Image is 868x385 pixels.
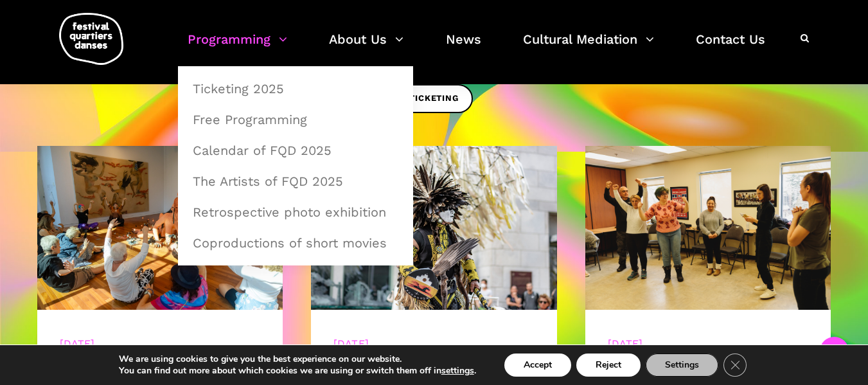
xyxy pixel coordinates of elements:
a: Coproductions of short movies [185,228,406,258]
span: TICKETING [409,92,458,105]
a: News [446,28,481,66]
a: [DATE] [608,337,643,350]
a: Retrospective photo exhibition [185,197,406,227]
a: Contact Us [696,28,765,66]
a: [DATE] [333,337,369,350]
img: logo-fqd-med [59,13,123,65]
p: We are using cookies to give you the best experience on our website. [119,354,476,365]
button: Accept [504,354,571,377]
a: Free Programming [185,105,406,134]
a: Ticketing 2025 [185,74,406,103]
img: R Barbara Diabo 11 crédit Romain Lorraine (30) [311,146,557,310]
p: You can find out more about which cookies we are using or switch them off in . [119,365,476,377]
button: Reject [576,354,641,377]
img: 20240905-9595 [37,146,283,310]
a: [DATE] [60,337,95,350]
a: Cultural Mediation [523,28,654,66]
a: Programming [188,28,287,66]
button: Settings [646,354,718,377]
a: TICKETING [395,84,472,113]
a: About Us [329,28,403,66]
img: CARI, 8 mars 2023-209 [585,146,831,310]
button: Close GDPR Cookie Banner [723,354,747,377]
a: Calendar of FQD 2025 [185,136,406,165]
a: The Artists of FQD 2025 [185,166,406,196]
button: settings [441,365,474,377]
